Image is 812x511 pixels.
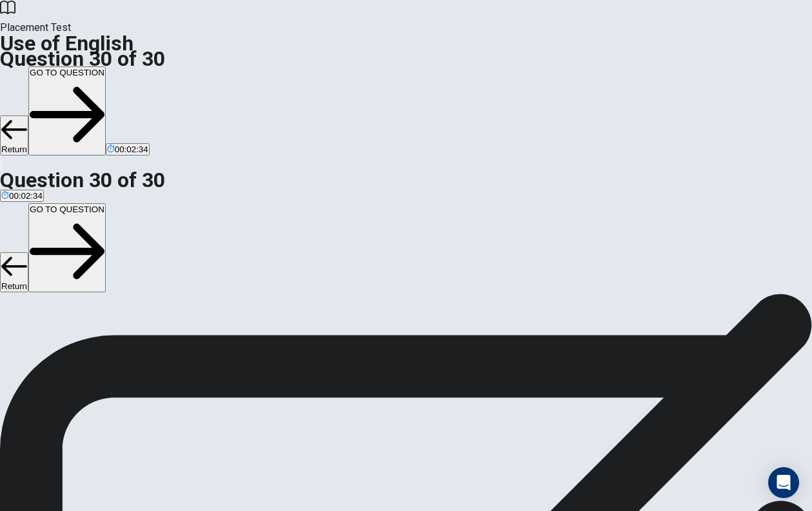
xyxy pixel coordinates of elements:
button: GO TO QUESTION [28,66,106,155]
div: Open Intercom Messenger [768,467,799,498]
span: 00:02:34 [9,191,43,201]
button: GO TO QUESTION [28,203,106,292]
span: 00:02:34 [115,145,148,154]
button: 00:02:34 [106,143,150,155]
